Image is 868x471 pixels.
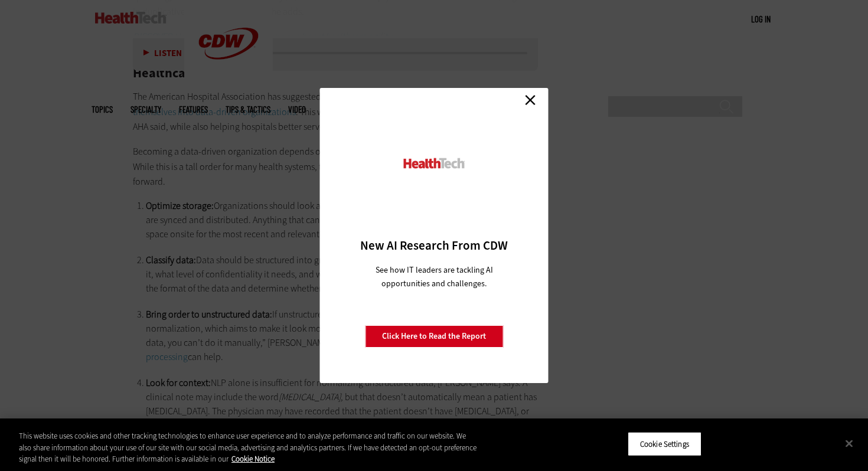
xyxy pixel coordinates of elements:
[19,430,478,465] div: This website uses cookies and other tracking technologies to enhance user experience and to analy...
[521,91,539,109] a: Close
[628,431,701,456] button: Cookie Settings
[341,237,528,254] h3: New AI Research From CDW
[361,263,507,290] p: See how IT leaders are tackling AI opportunities and challenges.
[365,325,503,348] a: Click Here to Read the Report
[836,430,862,456] button: Close
[402,157,466,169] img: HealthTech_0.png
[231,454,275,464] a: More information about your privacy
